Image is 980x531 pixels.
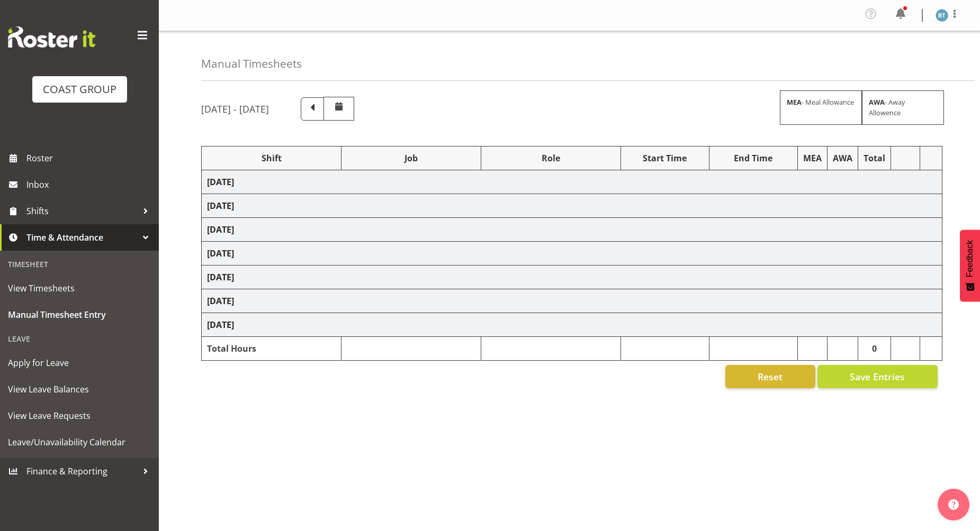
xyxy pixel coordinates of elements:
span: View Leave Balances [8,381,151,397]
a: View Leave Balances [3,376,156,402]
span: Feedback [965,240,975,277]
div: Leave [3,328,156,350]
span: Shifts [26,203,138,219]
td: [DATE] [202,313,942,337]
img: benjamin-thomas-geden4470.jpg [936,9,948,22]
span: Reset [758,370,783,383]
a: View Timesheets [3,275,156,301]
a: View Leave Requests [3,402,156,429]
a: Manual Timesheet Entry [3,301,156,328]
div: MEA [803,152,822,164]
img: help-xxl-2.png [948,499,959,510]
span: Inbox [26,177,154,193]
span: Leave/Unavailability Calendar [8,434,151,450]
td: Total Hours [202,337,341,361]
div: Job [347,152,475,164]
div: Shift [207,152,336,164]
div: - Meal Allowance [780,90,862,124]
span: View Leave Requests [8,408,151,424]
a: Leave/Unavailability Calendar [3,429,156,455]
span: Time & Attendance [26,230,138,245]
span: Apply for Leave [8,355,151,371]
strong: MEA [787,97,802,107]
td: [DATE] [202,289,942,313]
img: Rosterit website logo [8,26,95,48]
td: [DATE] [202,218,942,242]
button: Feedback - Show survey [960,230,980,301]
button: Save Entries [817,365,938,388]
td: [DATE] [202,265,942,289]
span: Manual Timesheet Entry [8,307,151,323]
div: Start Time [626,152,704,164]
div: COAST GROUP [43,81,116,97]
div: End Time [715,152,792,164]
div: Timesheet [3,253,156,275]
td: [DATE] [202,170,942,194]
div: AWA [833,152,852,164]
span: Save Entries [850,370,905,383]
span: Finance & Reporting [26,463,138,479]
button: Reset [725,365,815,388]
div: - Away Allowence [862,90,944,124]
span: View Timesheets [8,280,151,296]
a: Apply for Leave [3,350,156,376]
div: Role [487,152,615,164]
h4: Manual Timesheets [201,58,302,70]
td: [DATE] [202,194,942,218]
td: [DATE] [202,242,942,265]
td: 0 [858,337,891,361]
span: Roster [26,150,154,166]
h5: [DATE] - [DATE] [201,103,269,115]
strong: AWA [869,97,885,107]
div: Total [864,152,885,164]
